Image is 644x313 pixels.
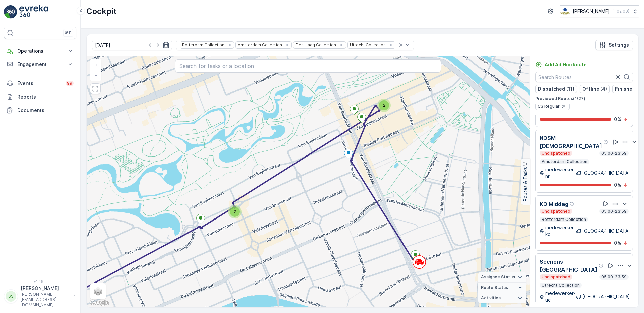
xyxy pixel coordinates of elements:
div: 2 [377,99,391,112]
a: Reports [4,90,76,104]
button: Settings [595,40,633,50]
p: Undispatched [541,209,571,214]
p: Seenons [GEOGRAPHIC_DATA] [540,258,597,274]
a: Events99 [4,77,76,90]
button: Offline (4) [580,85,610,93]
summary: Activities [478,293,526,303]
span: 2 [383,103,385,108]
span: − [94,72,98,78]
a: Add Ad Hoc Route [535,61,587,68]
span: 2 [234,209,236,214]
span: Activities [481,295,501,301]
p: Previewed Routes ( 1 / 27 ) [535,96,633,101]
p: 05:00-23:59 [601,151,627,156]
p: medewerker-kd [545,224,576,238]
p: Documents [17,107,74,114]
p: [GEOGRAPHIC_DATA] [582,293,630,300]
p: [PERSON_NAME] [573,8,610,15]
div: Help Tooltip Icon [570,201,575,207]
button: [PERSON_NAME](+02:00) [560,5,639,17]
img: basis-logo_rgb2x.png [560,8,570,15]
p: NDSM [DEMOGRAPHIC_DATA] [540,134,602,150]
summary: Route Status [478,283,526,293]
p: medewerker-nr [545,166,576,180]
p: Events [17,80,62,87]
img: Google [88,299,110,307]
p: Rotterdam Collection [541,217,587,222]
div: Remove Rotterdam Collection [226,42,233,48]
div: Amsterdam Collection [236,42,283,48]
span: CS Regular [538,104,560,109]
div: Remove Amsterdam Collection [284,42,291,48]
p: [GEOGRAPHIC_DATA] [582,170,630,176]
div: Rotterdam Collection [180,42,225,48]
button: Dispatched (11) [535,85,577,93]
p: ⌘B [65,30,72,36]
input: dd/mm/yyyy [92,40,172,50]
p: KD Middag [540,200,568,208]
p: 0 % [614,182,621,188]
div: Remove Den Haag Collection [338,42,345,48]
p: Undispatched [541,151,571,156]
p: Dispatched (11) [538,86,574,92]
p: Undispatched [541,274,571,280]
p: Settings [609,42,629,48]
img: logo_light-DOdMpM7g.png [19,5,48,19]
p: Amsterdam Collection [541,159,588,164]
p: Offline (4) [582,86,607,92]
img: logo [4,5,17,19]
div: 2 [228,205,241,218]
p: Routes & Tasks [522,167,529,202]
div: Den Haag Collection [293,42,337,48]
span: Route Status [481,285,508,290]
div: Help Tooltip Icon [603,139,609,145]
p: Operations [17,48,63,54]
p: ( +02:00 ) [612,9,629,14]
p: 05:00-23:59 [601,209,627,214]
button: Operations [4,44,76,58]
div: Help Tooltip Icon [599,263,604,268]
span: + [94,62,97,68]
div: Remove Utrecht Collection [387,42,394,48]
input: Search Routes [535,72,633,82]
a: Layers [91,284,105,299]
p: 0 % [614,116,621,123]
span: Assignee Status [481,274,515,280]
a: Zoom Out [91,70,101,80]
input: Search for tasks or a location [175,59,441,73]
p: Add Ad Hoc Route [545,61,587,68]
p: medewerker-uc [545,290,576,303]
div: SS [6,291,16,302]
p: [PERSON_NAME] [21,285,70,292]
button: SS[PERSON_NAME][PERSON_NAME][EMAIL_ADDRESS][DOMAIN_NAME] [4,285,76,308]
div: Utrecht Collection [348,42,387,48]
p: Cockpit [86,6,117,17]
p: 0 % [614,240,621,246]
p: [PERSON_NAME][EMAIL_ADDRESS][DOMAIN_NAME] [21,292,70,308]
p: 05:00-23:59 [601,274,627,280]
p: [GEOGRAPHIC_DATA] [582,228,630,234]
a: Zoom In [91,60,101,70]
span: v 1.48.0 [4,279,76,284]
p: Utrecht Collection [541,283,580,288]
p: Engagement [17,61,63,68]
summary: Assignee Status [478,272,526,283]
p: Reports [17,93,74,100]
p: 99 [67,81,72,86]
a: Documents [4,104,76,117]
button: Engagement [4,58,76,71]
p: Finished (1) [615,86,642,92]
a: Open this area in Google Maps (opens a new window) [88,299,110,307]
